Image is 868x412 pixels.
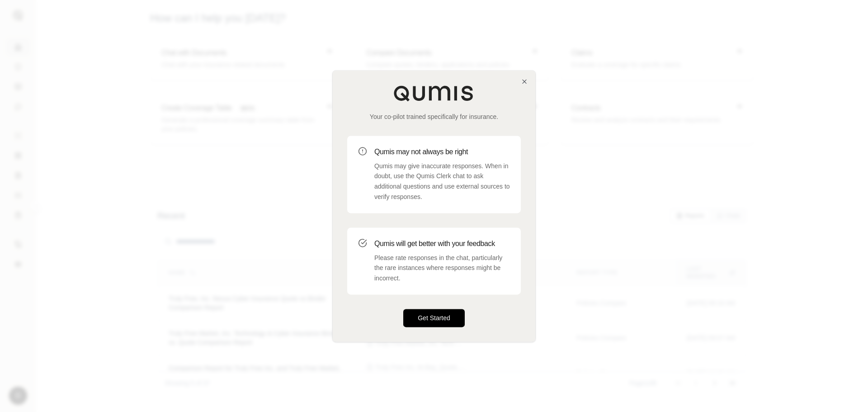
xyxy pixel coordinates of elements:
button: Get Started [403,309,465,327]
p: Please rate responses in the chat, particularly the rare instances where responses might be incor... [374,253,510,284]
h3: Qumis may not always be right [374,147,510,157]
p: Qumis may give inaccurate responses. When in doubt, use the Qumis Clerk chat to ask additional qu... [374,161,510,202]
p: Your co-pilot trained specifically for insurance. [347,112,521,121]
img: Qumis Logo [393,85,475,101]
h3: Qumis will get better with your feedback [374,238,510,249]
